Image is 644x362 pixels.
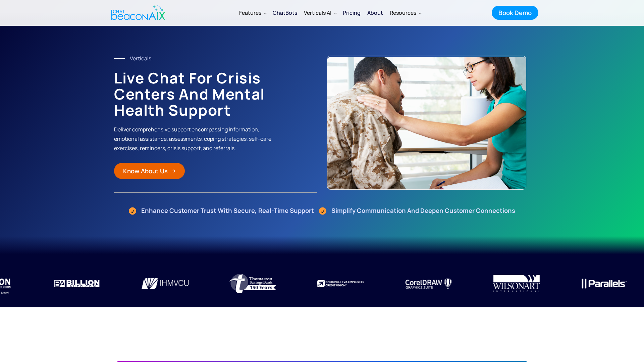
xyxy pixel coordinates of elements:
[264,12,267,14] img: Dropdown
[114,58,125,59] img: Line
[498,8,532,17] div: Book Demo
[269,4,301,21] a: ChatBots
[386,5,424,21] div: Resources
[334,12,337,14] img: Dropdown
[141,206,314,215] strong: Enhance Customer Trust with Secure, Real-Time Support
[314,267,367,300] img: Knoxville Employee Credit Union uses ChatBeacon
[172,169,176,173] img: Arrow
[138,267,192,300] img: Empeople Credit Union using ChatBeaconAI
[130,54,151,63] div: Verticals
[106,1,169,24] a: home
[236,5,269,21] div: Features
[364,4,386,21] a: About
[339,4,364,21] a: Pricing
[343,8,361,17] div: Pricing
[492,6,538,20] a: Book Demo
[226,267,280,300] img: Thomaston Saving Bankusing ChatBeaconAI
[239,8,261,17] div: Features
[390,8,416,17] div: Resources
[273,8,297,17] div: ChatBots
[123,167,168,175] div: Know About Us
[114,163,185,179] a: Know About Us
[419,12,422,14] img: Dropdown
[114,70,317,118] h1: Live Chat for Crisis Centers and Mental Health Support
[319,206,326,215] img: Check Icon Orange
[114,125,280,153] p: Deliver comprehensive support encompassing information, emotional assistance, assessments, coping...
[331,206,515,215] strong: Simplify Communication and Deepen Customer Connections
[129,206,136,215] img: Check Icon Orange
[367,8,383,17] div: About
[301,5,339,21] div: Verticals AI
[304,8,331,17] div: Verticals AI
